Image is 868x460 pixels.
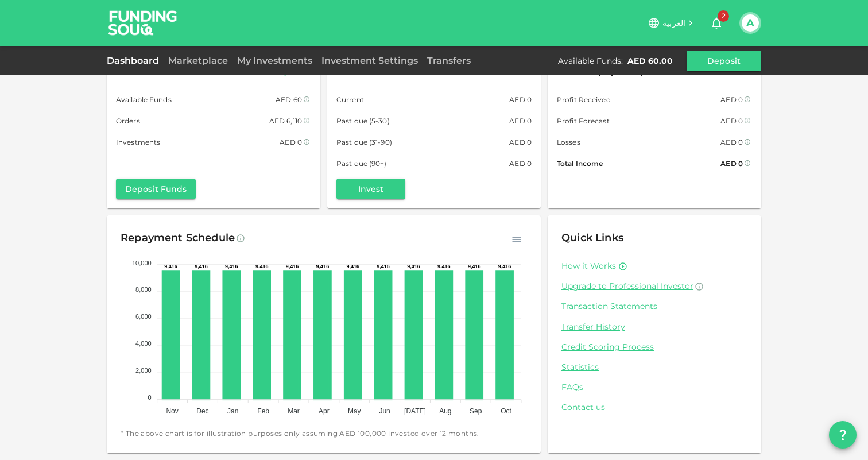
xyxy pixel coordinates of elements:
[509,136,532,148] div: AED 0
[336,179,405,199] button: Invest
[561,281,693,291] span: Upgrade to Professional Investor
[280,136,302,148] div: AED 0
[319,407,330,415] tspan: Apr
[509,94,532,106] div: AED 0
[509,115,532,127] div: AED 0
[561,261,616,272] a: How it Works
[705,11,728,34] button: 2
[196,407,208,415] tspan: Dec
[561,281,747,292] a: Upgrade to Professional Investor
[336,136,392,148] span: Past due (31-90)
[561,342,747,353] a: Credit Scoring Process
[561,301,747,312] a: Transaction Statements
[135,367,152,374] tspan: 2,000
[232,55,317,66] a: My Investments
[439,407,451,415] tspan: Aug
[276,94,302,106] div: AED 60
[166,407,178,415] tspan: Nov
[348,407,361,415] tspan: May
[557,115,610,127] span: Profit Forecast
[501,407,511,415] tspan: Oct
[116,136,160,148] span: Investments
[742,14,759,32] button: A
[121,428,527,439] span: * The above chart is for illustration purposes only assuming AED 100,000 invested over 12 months.
[720,157,743,169] div: AED 0
[687,51,761,71] button: Deposit
[269,115,302,127] div: AED 6,110
[336,115,390,127] span: Past due (5-30)
[404,407,426,415] tspan: [DATE]
[116,179,196,199] button: Deposit Funds
[257,407,269,415] tspan: Feb
[379,407,390,415] tspan: Jun
[317,55,423,66] a: Investment Settings
[829,421,857,449] button: question
[116,94,172,106] span: Available Funds
[336,157,387,169] span: Past due (90+)
[135,340,152,347] tspan: 4,000
[288,407,300,415] tspan: Mar
[509,157,532,169] div: AED 0
[557,136,580,148] span: Losses
[135,313,152,320] tspan: 6,000
[470,407,482,415] tspan: Sep
[561,382,747,393] a: FAQs
[107,55,164,66] a: Dashboard
[561,362,747,373] a: Statistics
[132,260,152,266] tspan: 10,000
[116,115,140,127] span: Orders
[148,394,152,401] tspan: 0
[561,231,623,244] span: Quick Links
[720,136,743,148] div: AED 0
[558,55,623,67] div: Available Funds :
[557,157,603,169] span: Total Income
[135,286,152,293] tspan: 8,000
[561,322,747,333] a: Transfer History
[121,229,235,248] div: Repayment Schedule
[561,402,747,413] a: Contact us
[557,94,611,106] span: Profit Received
[336,94,364,106] span: Current
[718,10,729,22] span: 2
[423,55,475,66] a: Transfers
[227,407,238,415] tspan: Jan
[720,94,743,106] div: AED 0
[164,55,232,66] a: Marketplace
[662,18,685,28] span: العربية
[627,55,673,67] div: AED 60.00
[720,115,743,127] div: AED 0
